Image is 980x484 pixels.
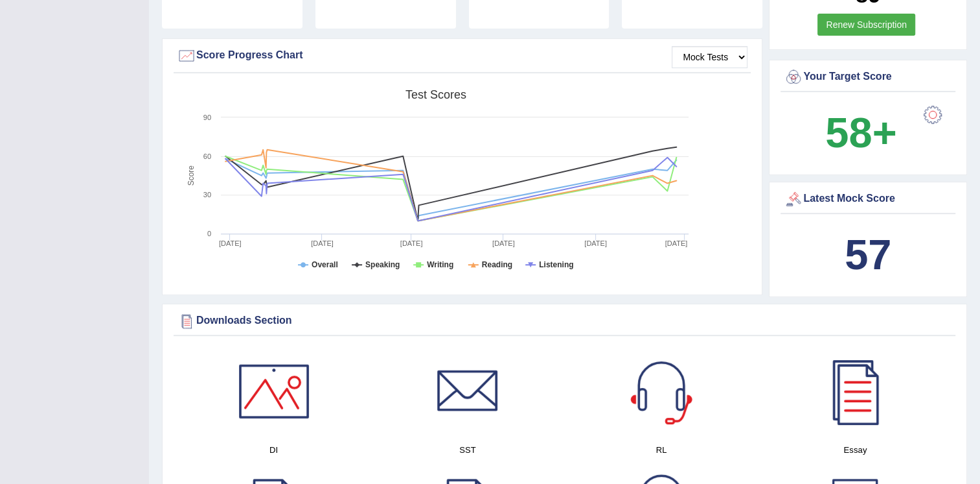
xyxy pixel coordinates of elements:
tspan: Reading [482,260,512,269]
text: 60 [203,152,211,160]
h4: Essay [765,443,946,457]
tspan: [DATE] [665,239,688,247]
tspan: [DATE] [584,239,607,247]
text: 90 [203,114,211,121]
tspan: [DATE] [311,239,334,247]
tspan: Overall [312,260,338,269]
tspan: Listening [539,260,573,269]
tspan: [DATE] [492,239,515,247]
div: Score Progress Chart [177,46,747,66]
tspan: [DATE] [219,239,242,247]
tspan: Speaking [365,260,400,269]
h4: RL [571,443,752,457]
b: 58+ [825,109,896,156]
div: Downloads Section [177,311,952,331]
tspan: [DATE] [400,239,423,247]
div: Your Target Score [784,67,952,87]
tspan: Writing [427,260,453,269]
tspan: Score [187,165,196,186]
b: 57 [845,231,891,278]
h4: SST [377,443,558,457]
tspan: Test scores [405,88,466,101]
text: 0 [207,230,211,237]
h4: DI [183,443,364,457]
a: Renew Subscription [817,14,915,36]
div: Latest Mock Score [784,189,952,209]
text: 30 [203,191,211,199]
